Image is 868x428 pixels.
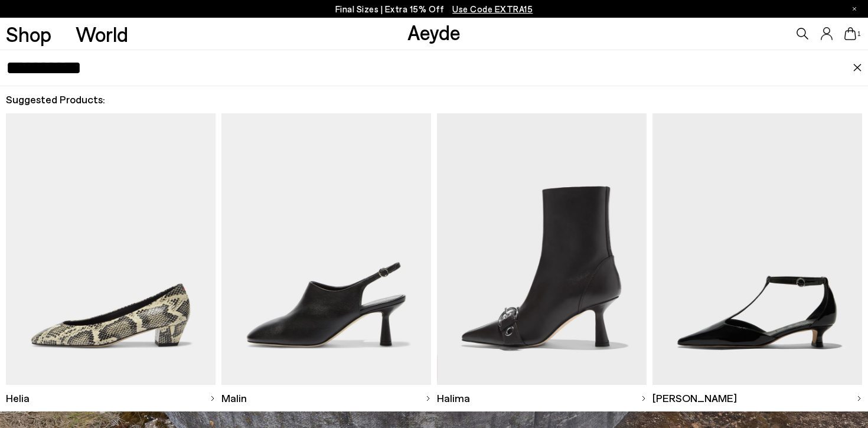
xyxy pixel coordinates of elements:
[641,396,647,401] img: svg%3E
[844,27,856,40] a: 1
[652,113,862,385] img: Descriptive text
[652,385,862,411] a: [PERSON_NAME]
[221,385,431,411] a: Malin
[6,113,216,385] img: Descriptive text
[335,2,533,17] p: Final Sizes | Extra 15% Off
[6,385,216,411] a: Helia
[437,385,647,411] a: Halima
[452,4,533,14] span: Navigate to /collections/ss25-final-sizes
[407,19,461,44] a: Aeyde
[221,391,247,406] span: Malin
[76,24,128,44] a: World
[221,113,431,385] img: Descriptive text
[210,396,216,401] img: svg%3E
[425,396,431,401] img: svg%3E
[437,391,470,406] span: Halima
[856,396,862,401] img: svg%3E
[6,92,862,107] h2: Suggested Products:
[6,391,30,406] span: Helia
[652,391,737,406] span: [PERSON_NAME]
[6,24,51,44] a: Shop
[437,113,647,385] img: Descriptive text
[853,64,862,72] img: close.svg
[856,31,862,37] span: 1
